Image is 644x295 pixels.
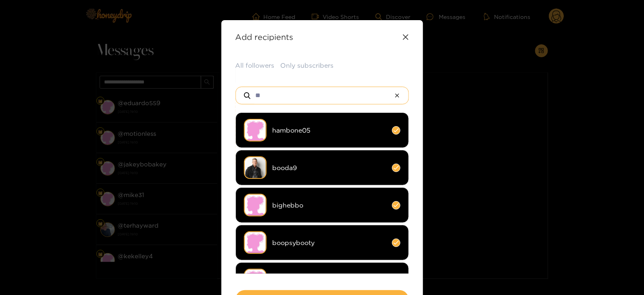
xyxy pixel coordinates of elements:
img: xocgr-male-model-photography-fort-lauderdale-0016.jpg [244,156,267,179]
span: hambone05 [273,126,386,135]
button: All followers [236,61,275,70]
img: no-avatar.png [244,119,267,141]
img: no-avatar.png [244,269,267,291]
span: booda9 [273,163,386,172]
button: Only subscribers [281,61,334,70]
img: no-avatar.png [244,231,267,254]
span: boopsybooty [273,238,386,247]
strong: Add recipients [236,32,294,42]
span: bighebbo [273,201,386,210]
img: no-avatar.png [244,194,267,216]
